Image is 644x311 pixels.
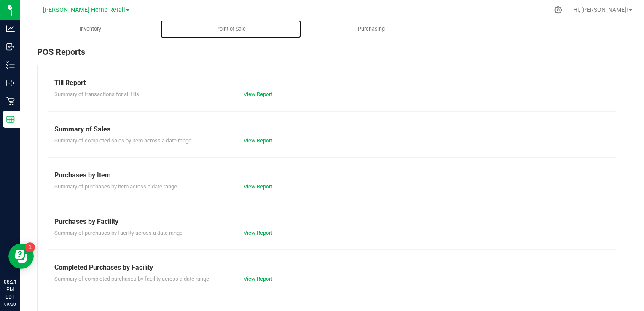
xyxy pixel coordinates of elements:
[6,79,15,87] inline-svg: Outbound
[43,6,125,13] span: [PERSON_NAME] Hemp Retail
[244,137,272,144] a: View Report
[25,242,35,252] iframe: Resource center unread badge
[6,115,15,123] inline-svg: Reports
[54,137,191,144] span: Summary of completed sales by item across a date range
[54,263,610,273] div: Completed Purchases by Facility
[54,230,182,236] span: Summary of purchases by facility across a date range
[573,6,628,13] span: Hi, [PERSON_NAME]!
[54,276,209,282] span: Summary of completed purchases by facility across a date range
[4,301,16,307] p: 09/20
[553,6,563,14] div: Manage settings
[37,46,627,65] div: POS Reports
[54,217,610,227] div: Purchases by Facility
[54,183,177,190] span: Summary of purchases by item across a date range
[54,78,610,88] div: Till Report
[6,61,15,69] inline-svg: Inventory
[6,97,15,105] inline-svg: Retail
[54,91,139,97] span: Summary of transactions for all tills
[301,20,441,38] a: Purchasing
[244,230,272,236] a: View Report
[244,276,272,282] a: View Report
[8,244,34,269] iframe: Resource center
[346,25,396,33] span: Purchasing
[244,183,272,190] a: View Report
[54,124,610,134] div: Summary of Sales
[68,25,113,33] span: Inventory
[54,170,610,180] div: Purchases by Item
[244,91,272,97] a: View Report
[4,278,16,301] p: 08:21 PM EDT
[6,43,15,51] inline-svg: Inbound
[161,20,301,38] a: Point of Sale
[6,24,15,33] inline-svg: Analytics
[205,25,257,33] span: Point of Sale
[20,20,161,38] a: Inventory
